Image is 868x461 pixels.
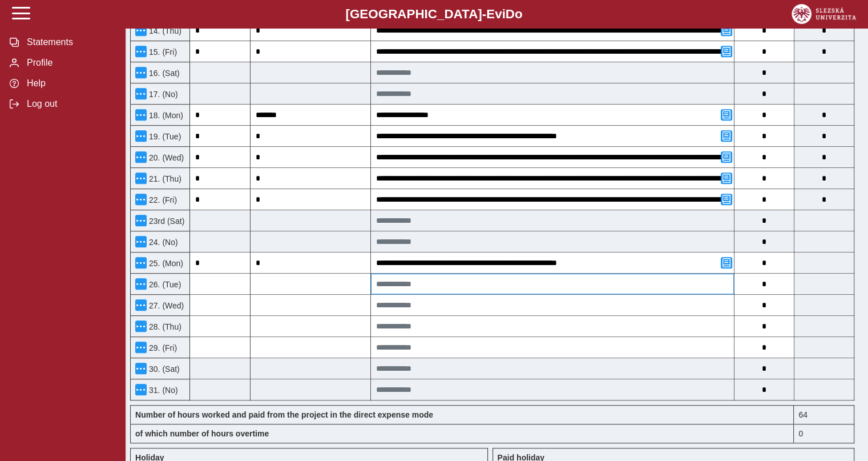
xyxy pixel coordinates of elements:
[149,111,183,120] font: 18. (Mon)
[135,236,147,247] button: Menu
[135,257,147,268] button: Menu
[149,174,181,183] font: 21. (Thu)
[135,299,147,311] button: Menu
[721,130,732,142] button: Add a note
[27,58,53,67] font: Profile
[515,7,523,21] font: o
[135,320,147,332] button: Menu
[149,238,178,247] font: 24. (No)
[27,99,57,109] font: Log out
[149,301,184,310] font: 27. (Wed)
[135,130,147,142] button: Menu
[721,25,732,36] button: Add a note
[482,7,486,21] font: -
[798,429,803,438] font: 0
[149,343,177,352] font: 29. (Fri)
[149,132,181,141] font: 19. (Tue)
[135,384,147,395] button: Menu
[135,88,147,99] button: Menu
[135,173,147,184] button: Menu
[135,215,147,226] button: Menu
[27,37,73,47] font: Statements
[135,67,147,78] button: Menu
[149,69,180,78] font: 16. (Sat)
[721,151,732,163] button: Add a note
[135,46,147,57] button: Menu
[149,90,178,99] font: 17. (No)
[794,405,854,424] div: Fond pracovní doby (168 h) a součet hodin (128 h) se neshodují!
[149,217,184,226] font: 23rd (Sat)
[27,78,46,88] font: Help
[135,25,147,36] button: Menu
[149,26,181,35] font: 14. (Thu)
[149,259,183,268] font: 25. (Mon)
[798,410,808,419] font: 64
[149,364,180,374] font: 30. (Sat)
[149,322,181,331] font: 28. (Thu)
[135,410,433,419] font: Number of hours worked and paid from the project in the direct expense mode
[135,278,147,290] button: Menu
[721,109,732,121] button: Add a note
[149,280,181,289] font: 26. (Tue)
[792,4,856,24] img: logo_web_su.png
[345,7,482,21] font: [GEOGRAPHIC_DATA]
[149,195,177,205] font: 22. (Fri)
[149,386,178,395] font: 31. (No)
[135,429,269,438] font: of which number of hours overtime
[135,363,147,374] button: Menu
[506,7,515,21] font: D
[135,342,147,353] button: Menu
[135,151,147,163] button: Menu
[149,47,177,57] font: 15. (Fri)
[486,7,506,21] font: Evi
[721,173,732,184] button: Add a note
[721,46,732,57] button: Add a note
[721,257,732,268] button: Přidat poznámku
[135,194,147,205] button: Menu
[721,194,732,205] button: Add a note
[149,153,184,162] font: 20. (Wed)
[135,109,147,121] button: Menu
